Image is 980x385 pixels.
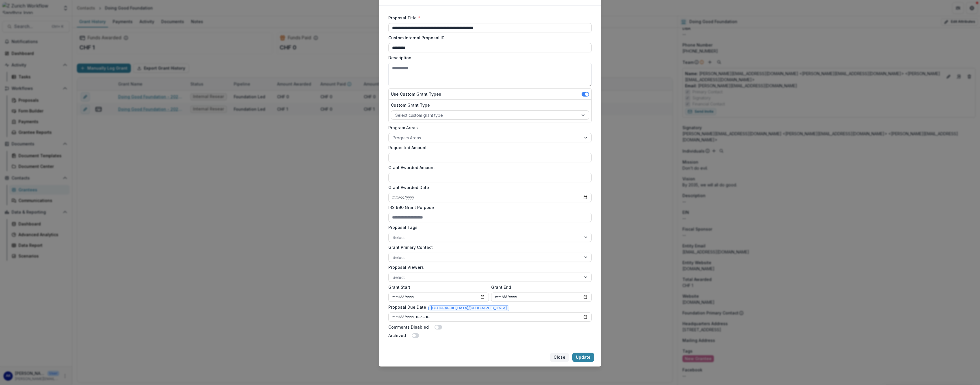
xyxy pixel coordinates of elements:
label: Grant Primary Contact [388,244,588,250]
label: Use Custom Grant Types [391,91,441,97]
label: Requested Amount [388,145,588,151]
label: Description [388,55,588,61]
label: Grant Start [388,284,485,290]
label: Grant End [491,284,588,290]
label: Proposal Tags [388,224,588,230]
button: Close [550,353,569,362]
label: Comments Disabled [388,324,429,330]
label: Program Areas [388,125,588,131]
label: Custom Internal Proposal ID [388,35,588,41]
label: Proposal Viewers [388,264,588,270]
label: Proposal Title [388,15,588,21]
label: Proposal Due Date [388,304,426,310]
label: Grant Awarded Amount [388,164,588,171]
span: [GEOGRAPHIC_DATA]/[GEOGRAPHIC_DATA] [431,306,507,310]
label: Custom Grant Type [391,102,586,108]
label: Grant Awarded Date [388,184,588,190]
label: IRS 990 Grant Purpose [388,204,588,210]
label: Archived [388,332,406,338]
button: Update [572,353,594,362]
